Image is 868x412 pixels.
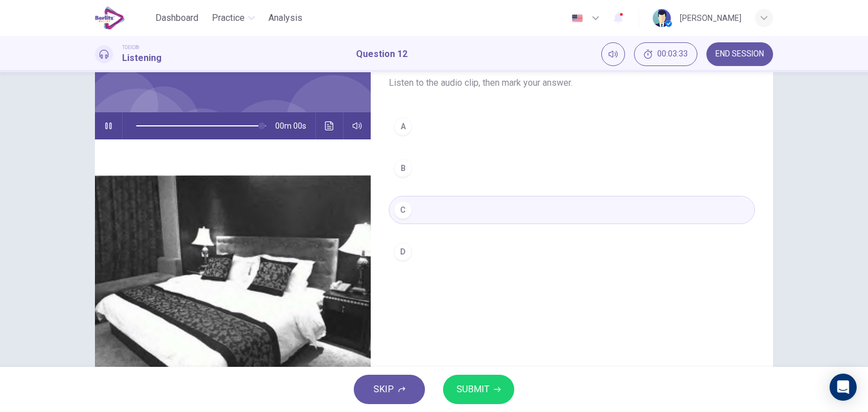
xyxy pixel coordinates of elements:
button: END SESSION [706,42,773,66]
button: Analysis [264,8,307,28]
button: B [389,154,755,182]
img: en [570,14,584,23]
span: Listen to the audio clip, then mark your answer. [389,76,755,90]
span: 00m 00s [275,112,315,139]
button: SKIP [354,375,425,404]
span: 00:03:33 [657,50,688,59]
span: SKIP [374,382,394,397]
div: [PERSON_NAME] [680,11,741,25]
button: D [389,238,755,266]
div: A [394,117,412,135]
span: SUBMIT [457,382,489,397]
span: Analysis [268,11,302,25]
a: EduSynch logo [95,7,151,29]
img: Profile picture [653,9,671,27]
h1: Question 12 [356,47,407,61]
div: D [394,243,412,261]
div: C [394,201,412,219]
img: EduSynch logo [95,7,125,29]
span: Practice [212,11,245,25]
div: Mute [601,42,625,66]
button: A [389,112,755,141]
button: Click to see the audio transcription [320,112,338,139]
span: TOEIC® [122,43,139,51]
button: 00:03:33 [634,42,697,66]
div: Open Intercom Messenger [830,374,857,401]
div: Hide [634,42,697,66]
span: Dashboard [155,11,198,25]
span: END SESSION [715,50,764,59]
button: C [389,196,755,224]
h1: Listening [122,51,162,65]
button: SUBMIT [443,375,514,404]
div: B [394,159,412,177]
button: Practice [207,8,259,28]
button: Dashboard [151,8,203,28]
